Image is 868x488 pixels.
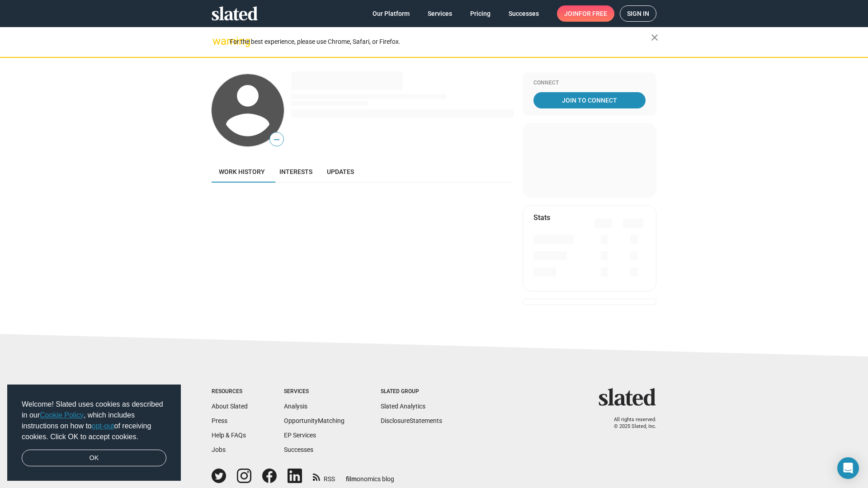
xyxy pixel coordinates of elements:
[212,417,227,424] a: Press
[365,5,417,22] a: Our Platform
[92,422,114,430] a: opt-out
[381,388,442,395] div: Slated Group
[7,385,181,481] div: cookieconsent
[320,161,361,183] a: Updates
[373,5,410,22] span: Our Platform
[564,5,607,22] span: Join
[212,36,223,47] mat-icon: warning
[284,432,316,439] a: EP Services
[381,417,442,424] a: DisclosureStatements
[212,446,226,453] a: Jobs
[212,432,246,439] a: Help & FAQs
[533,92,646,108] a: Join To Connect
[22,450,166,467] a: dismiss cookie message
[381,403,425,410] a: Slated Analytics
[837,457,859,479] div: Open Intercom Messenger
[463,5,498,22] a: Pricing
[557,5,614,22] a: Joinfor free
[212,161,272,183] a: Work history
[620,5,656,22] a: Sign in
[230,36,651,48] div: For the best experience, please use Chrome, Safari, or Firefox.
[272,161,320,183] a: Interests
[533,80,646,87] div: Connect
[604,417,656,430] p: All rights reserved. © 2025 Slated, Inc.
[279,168,312,175] span: Interests
[212,403,248,410] a: About Slated
[420,5,459,22] a: Services
[284,403,307,410] a: Analysis
[212,388,248,395] div: Resources
[284,446,313,453] a: Successes
[346,475,357,483] span: film
[270,134,283,145] span: —
[40,411,84,419] a: Cookie Policy
[579,5,607,22] span: for free
[535,92,644,108] span: Join To Connect
[284,388,344,395] div: Services
[501,5,546,22] a: Successes
[327,168,354,175] span: Updates
[627,6,649,21] span: Sign in
[470,5,491,22] span: Pricing
[313,469,335,483] a: RSS
[219,168,265,175] span: Work history
[649,32,660,43] mat-icon: close
[509,5,539,22] span: Successes
[428,5,452,22] span: Services
[284,417,344,424] a: OpportunityMatching
[22,399,166,442] span: Welcome! Slated uses cookies as described in our , which includes instructions on how to of recei...
[533,213,550,222] mat-card-title: Stats
[346,468,394,483] a: filmonomics blog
